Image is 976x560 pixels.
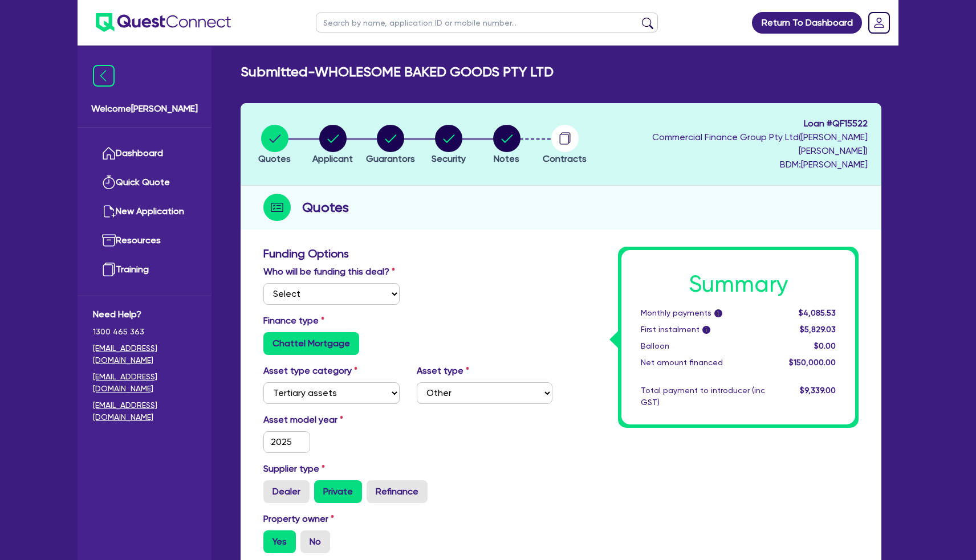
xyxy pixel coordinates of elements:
span: $9,339.00 [800,386,836,395]
button: Security [431,124,466,166]
div: Balloon [632,340,774,352]
button: Applicant [312,124,353,166]
span: Quotes [258,153,291,164]
a: Return To Dashboard [752,12,862,34]
span: Contracts [543,153,587,164]
label: Private [314,480,362,503]
h2: Submitted - WHOLESOME BAKED GOODS PTY LTD [241,64,554,80]
div: Net amount financed [632,357,774,369]
span: $4,085.53 [799,308,836,317]
img: resources [102,234,116,247]
span: Applicant [312,153,353,164]
button: Quotes [258,124,291,166]
h2: Quotes [302,197,349,218]
span: $5,829.03 [800,325,836,334]
span: Notes [494,153,519,164]
span: BDM: [PERSON_NAME] [596,158,868,171]
h3: Funding Options [263,247,552,260]
span: i [714,309,722,317]
label: Property owner [263,512,334,526]
label: Who will be funding this deal? [263,265,395,279]
img: quest-connect-logo-blue [96,13,231,32]
h1: Summary [641,271,836,298]
span: $0.00 [814,341,836,350]
img: new-application [102,205,116,218]
span: Welcome [PERSON_NAME] [91,102,198,116]
label: Refinance [367,480,428,503]
label: Yes [263,530,296,553]
label: No [300,530,330,553]
a: New Application [93,197,196,226]
button: Notes [493,124,521,166]
label: Asset type [417,364,469,378]
img: step-icon [263,194,291,221]
label: Asset type category [263,364,357,378]
div: Total payment to introducer (inc GST) [632,385,774,408]
a: [EMAIL_ADDRESS][DOMAIN_NAME] [93,399,196,423]
label: Chattel Mortgage [263,332,359,355]
a: Training [93,255,196,284]
a: Resources [93,226,196,255]
span: Security [432,153,466,164]
label: Finance type [263,314,324,328]
span: Need Help? [93,308,196,321]
span: Loan # QF15522 [596,117,868,130]
span: 1300 465 363 [93,326,196,338]
div: First instalment [632,324,774,336]
img: training [102,263,116,276]
span: i [702,326,710,334]
span: Guarantors [366,153,415,164]
span: $150,000.00 [789,358,836,367]
a: Dashboard [93,139,196,168]
img: quick-quote [102,175,116,189]
button: Contracts [542,124,587,166]
button: Guarantors [365,124,416,166]
img: icon-menu-close [93,65,115,87]
label: Asset model year [255,413,408,427]
a: Quick Quote [93,168,196,197]
label: Dealer [263,480,310,503]
label: Supplier type [263,462,325,476]
span: Commercial Finance Group Pty Ltd ( [PERSON_NAME] [PERSON_NAME] ) [652,132,868,156]
a: [EMAIL_ADDRESS][DOMAIN_NAME] [93,371,196,395]
input: Search by name, application ID or mobile number... [316,13,658,32]
a: Dropdown toggle [864,8,894,38]
a: [EMAIL_ADDRESS][DOMAIN_NAME] [93,342,196,366]
div: Monthly payments [632,307,774,319]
